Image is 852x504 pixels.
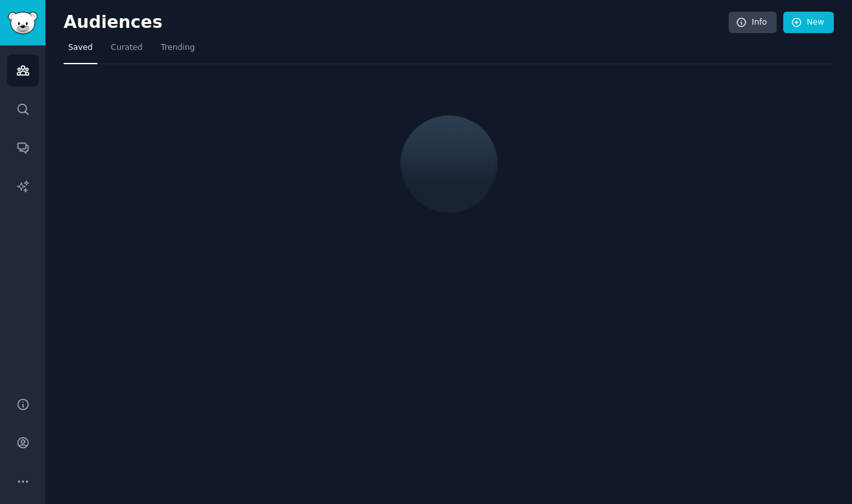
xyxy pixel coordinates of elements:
h2: Audiences [64,12,729,33]
span: Saved [68,42,93,54]
a: Saved [64,38,97,64]
a: Curated [106,38,147,64]
span: Trending [161,42,195,54]
img: GummySearch logo [8,12,38,34]
a: Info [729,12,777,34]
a: New [783,12,834,34]
span: Curated [111,42,143,54]
a: Trending [156,38,199,64]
